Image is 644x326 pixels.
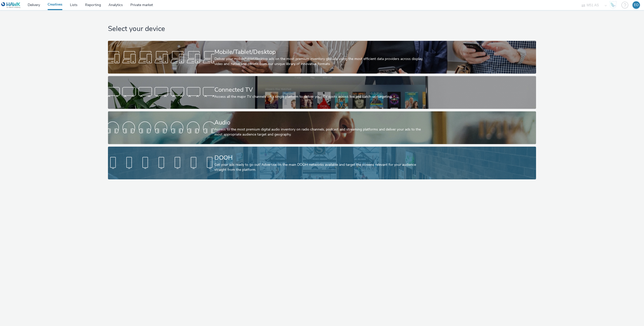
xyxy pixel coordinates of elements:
a: Hawk Academy [609,1,619,9]
a: Connected TVAccess all the major TV channels on a single platform to deliver your TV spots across... [108,76,536,109]
h1: Select your device [108,24,536,34]
div: Audio [214,118,428,127]
a: Mobile/Tablet/DesktopDeliver your mobile/tablet/desktop ads on the most premium inventory globall... [108,41,536,74]
img: Hawk Academy [609,1,617,9]
div: Access all the major TV channels on a single platform to deliver your TV spots across live and ca... [214,94,428,99]
div: Deliver your mobile/tablet/desktop ads on the most premium inventory globally using the most effi... [214,56,428,67]
img: undefined Logo [1,2,21,8]
div: EO [634,1,639,9]
div: DOOH [214,153,428,162]
div: Get your ads ready to go out! Advertise on the main DOOH networks available and target the screen... [214,162,428,173]
a: AudioAccess to the most premium digital audio inventory on radio channels, podcast and streaming ... [108,111,536,144]
div: Connected TV [214,85,428,94]
div: Mobile/Tablet/Desktop [214,48,428,56]
a: DOOHGet your ads ready to go out! Advertise on the main DOOH networks available and target the sc... [108,147,536,179]
div: Access to the most premium digital audio inventory on radio channels, podcast and streaming platf... [214,127,428,137]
